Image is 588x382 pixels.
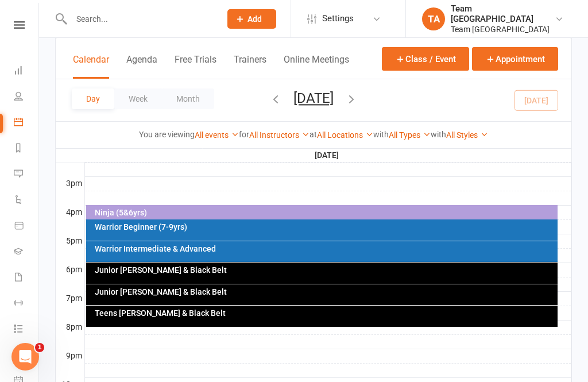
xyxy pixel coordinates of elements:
[56,234,84,248] th: 5pm
[72,88,114,109] button: Day
[249,130,310,140] a: All Instructors
[56,263,84,277] th: 6pm
[422,7,445,30] div: TA
[451,24,555,34] div: Team [GEOGRAPHIC_DATA]
[162,88,214,109] button: Month
[84,148,571,163] th: [DATE]
[14,214,40,240] a: Product Sales
[56,205,84,219] th: 4pm
[14,110,40,136] a: Calendar
[68,11,212,27] input: Search...
[322,6,354,32] span: Settings
[472,47,558,71] button: Appointment
[73,54,109,79] button: Calendar
[227,9,276,29] button: Add
[14,59,40,84] a: Dashboard
[56,176,84,191] th: 3pm
[293,90,334,106] button: [DATE]
[373,130,389,139] strong: with
[310,130,317,139] strong: at
[139,130,195,139] strong: You are viewing
[317,130,373,140] a: All Locations
[94,266,556,274] div: Junior [PERSON_NAME] & Black Belt
[14,136,40,162] a: Reports
[94,209,556,217] div: Ninja (5&6yrs)
[446,130,488,140] a: All Styles
[175,54,216,79] button: Free Trials
[94,245,556,253] div: Warrior Intermediate & Advanced
[431,130,446,139] strong: with
[94,288,556,296] div: Junior [PERSON_NAME] & Black Belt
[284,54,349,79] button: Online Meetings
[126,54,157,79] button: Agenda
[94,223,556,231] div: Warrior Beginner (7-9yrs)
[382,47,469,71] button: Class / Event
[56,291,84,306] th: 7pm
[35,343,44,352] span: 1
[234,54,266,79] button: Trainers
[239,130,249,139] strong: for
[56,349,84,363] th: 9pm
[247,14,262,24] span: Add
[195,130,239,140] a: All events
[56,320,84,334] th: 8pm
[94,309,556,317] div: Teens [PERSON_NAME] & Black Belt
[11,343,39,371] iframe: Intercom live chat
[451,3,555,24] div: Team [GEOGRAPHIC_DATA]
[14,84,40,110] a: People
[389,130,431,140] a: All Types
[114,88,162,109] button: Week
